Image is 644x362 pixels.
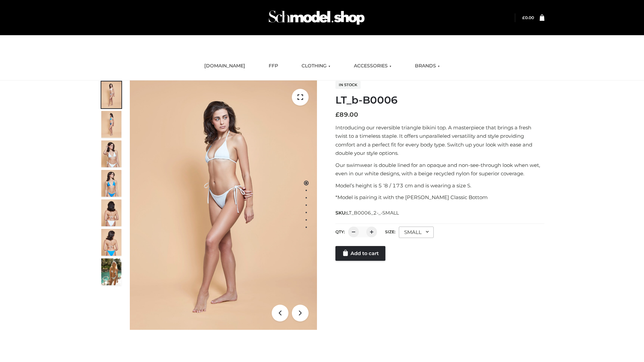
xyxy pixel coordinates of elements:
h1: LT_b-B0006 [335,94,544,106]
img: ArielClassicBikiniTop_CloudNine_AzureSky_OW114ECO_7-scaled.jpg [101,199,121,226]
a: [DOMAIN_NAME] [199,59,250,73]
img: Arieltop_CloudNine_AzureSky2.jpg [101,258,121,285]
a: CLOTHING [297,59,335,73]
img: ArielClassicBikiniTop_CloudNine_AzureSky_OW114ECO_1 [130,80,317,330]
span: £ [522,15,525,20]
p: *Model is pairing it with the [PERSON_NAME] Classic Bottom [335,193,544,202]
span: SKU: [335,209,399,217]
span: LT_B0006_2-_-SMALL [346,210,399,216]
a: Add to cart [335,246,385,261]
p: Introducing our reversible triangle bikini top. A masterpiece that brings a fresh twist to a time... [335,123,544,158]
img: ArielClassicBikiniTop_CloudNine_AzureSky_OW114ECO_3-scaled.jpg [101,140,121,167]
a: £0.00 [522,15,534,20]
img: ArielClassicBikiniTop_CloudNine_AzureSky_OW114ECO_4-scaled.jpg [101,170,121,197]
span: £ [335,111,339,118]
div: SMALL [399,227,434,238]
bdi: 0.00 [522,15,534,20]
p: Our swimwear is double lined for an opaque and non-see-through look when wet, even in our white d... [335,161,544,178]
p: Model’s height is 5 ‘8 / 173 cm and is wearing a size S. [335,181,544,190]
a: FFP [264,59,283,73]
span: In stock [335,81,361,89]
img: ArielClassicBikiniTop_CloudNine_AzureSky_OW114ECO_2-scaled.jpg [101,111,121,138]
img: ArielClassicBikiniTop_CloudNine_AzureSky_OW114ECO_8-scaled.jpg [101,229,121,256]
label: Size: [385,229,395,234]
bdi: 89.00 [335,111,358,118]
a: ACCESSORIES [349,59,396,73]
label: QTY: [335,229,345,234]
img: Schmodel Admin 964 [266,4,367,31]
img: ArielClassicBikiniTop_CloudNine_AzureSky_OW114ECO_1-scaled.jpg [101,81,121,108]
a: BRANDS [410,59,445,73]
